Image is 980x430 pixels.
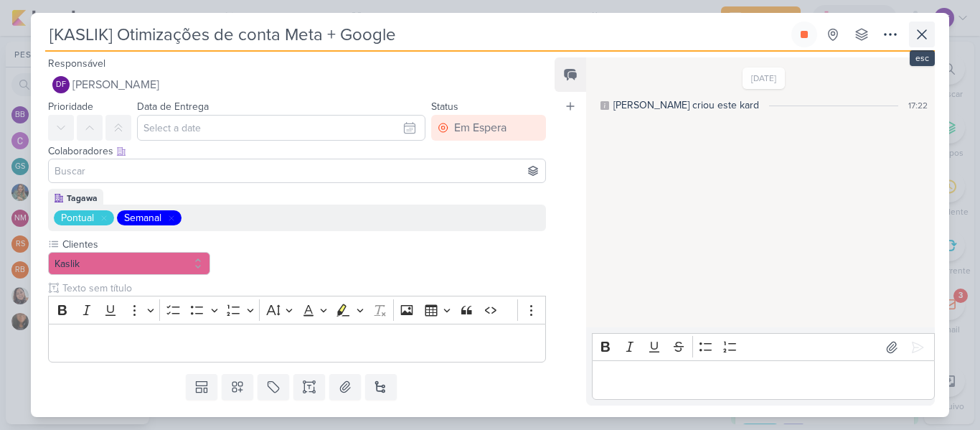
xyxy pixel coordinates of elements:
[60,281,546,296] input: Texto sem título
[124,210,161,225] div: Semanal
[61,237,210,252] label: Clientes
[48,57,105,70] label: Responsável
[798,29,810,40] div: Parar relógio
[56,81,66,89] p: DF
[72,76,159,93] span: [PERSON_NAME]
[908,99,928,112] div: 17:22
[431,115,546,141] button: Em Espera
[431,101,458,113] label: Status
[45,22,788,47] input: Kard Sem Título
[52,76,70,93] div: Diego Freitas
[48,252,210,275] button: Kaslik
[52,162,542,179] input: Buscar
[613,98,759,113] div: [PERSON_NAME] criou este kard
[48,296,546,324] div: Editor toolbar
[48,324,546,363] div: Editor editing area: main
[910,50,935,66] div: esc
[454,119,507,136] div: Em Espera
[592,360,935,400] div: Editor editing area: main
[48,101,93,113] label: Prioridade
[67,192,98,205] div: Tagawa
[592,333,935,361] div: Editor toolbar
[48,144,546,159] div: Colaboradores
[137,101,209,113] label: Data de Entrega
[137,115,425,141] input: Select a date
[61,210,94,225] div: Pontual
[48,72,546,98] button: DF [PERSON_NAME]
